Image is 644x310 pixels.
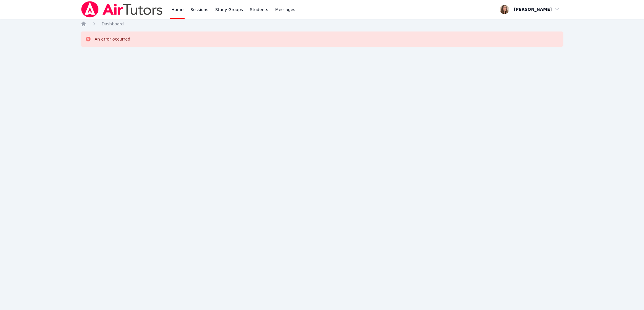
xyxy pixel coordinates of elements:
[81,1,163,17] img: Air Tutors
[102,22,124,26] span: Dashboard
[275,7,295,13] span: Messages
[81,21,564,27] nav: Breadcrumb
[95,36,131,42] div: An error occurred
[102,21,124,27] a: Dashboard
